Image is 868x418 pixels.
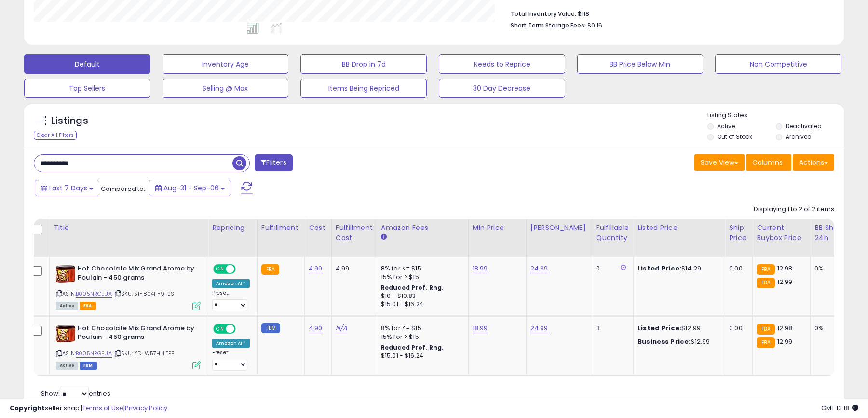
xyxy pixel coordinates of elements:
button: Filters [255,154,292,171]
small: FBA [757,324,774,335]
div: 8% for <= $15 [381,264,461,273]
span: OFF [234,265,250,273]
div: $12.99 [637,337,718,346]
b: Hot Chocolate Mix Grand Arome by Poulain - 450 grams [78,264,195,284]
button: Selling @ Max [163,79,289,98]
small: FBM [261,323,280,333]
div: Title [54,223,204,233]
span: Last 7 Days [49,183,87,193]
span: $0.16 [587,21,602,30]
label: Out of Stock [717,133,752,141]
button: Aug-31 - Sep-06 [149,180,231,196]
small: FBA [261,264,279,275]
span: 12.98 [777,264,793,273]
div: 0.00 [729,324,745,333]
span: FBA [80,302,96,310]
div: ASIN: [56,324,201,369]
span: OFF [234,324,250,333]
button: BB Drop in 7d [300,54,427,74]
div: Ship Price [729,223,748,243]
span: FBM [80,362,97,370]
img: 51h4Y3EyZrL._SL40_.jpg [56,324,75,343]
div: Displaying 1 to 2 of 2 items [754,205,834,214]
div: 0% [814,264,846,273]
a: Terms of Use [82,404,123,413]
b: Listed Price: [637,264,681,273]
span: ON [214,324,226,333]
a: 4.90 [309,264,323,273]
div: Fulfillable Quantity [596,223,629,243]
button: Needs to Reprice [439,54,565,74]
div: $12.99 [637,324,718,333]
button: Save View [694,154,745,171]
a: 24.99 [530,324,548,333]
b: Total Inventory Value: [511,10,576,18]
button: Inventory Age [163,54,289,74]
div: Amazon AI * [212,339,250,348]
a: B005NRGEUA [76,290,112,298]
div: 0.00 [729,264,745,273]
button: Non Competitive [715,54,841,74]
a: 18.99 [473,264,488,273]
button: Items Being Repriced [300,79,427,98]
img: 51h4Y3EyZrL._SL40_.jpg [56,264,75,283]
b: Reduced Prof. Rng. [381,283,444,292]
span: Show: entries [41,389,110,398]
a: N/A [336,324,347,333]
span: 12.99 [777,277,793,286]
div: $14.29 [637,264,718,273]
button: Top Sellers [24,79,150,98]
span: ON [214,265,226,273]
span: Aug-31 - Sep-06 [163,183,219,193]
strong: Copyright [10,404,45,413]
div: $15.01 - $16.24 [381,352,461,360]
div: 4.99 [336,264,369,273]
b: Reduced Prof. Rng. [381,343,444,351]
span: Columns [752,158,783,167]
small: Amazon Fees. [381,233,387,242]
label: Deactivated [786,122,822,130]
div: Listed Price [637,223,721,233]
div: 0% [814,324,846,333]
span: 12.98 [777,324,793,333]
span: 2025-09-15 13:18 GMT [821,404,858,413]
p: Listing States: [707,111,843,120]
label: Archived [786,133,812,141]
div: Repricing [212,223,253,233]
a: 4.90 [309,324,323,333]
span: 12.99 [777,337,793,346]
span: | SKU: 5T-804H-9T2S [113,290,174,297]
a: 24.99 [530,264,548,273]
small: FBA [757,278,774,288]
div: 0 [596,264,626,273]
div: Amazon AI * [212,279,250,288]
span: All listings currently available for purchase on Amazon [56,362,78,370]
small: FBA [757,264,774,275]
a: B005NRGEUA [76,350,112,358]
li: $118 [511,7,827,19]
a: 18.99 [473,324,488,333]
div: Cost [309,223,327,233]
div: 3 [596,324,626,333]
span: | SKU: YD-W57H-LTEE [113,350,174,357]
div: 15% for > $15 [381,333,461,341]
div: BB Share 24h. [814,223,850,243]
b: Listed Price: [637,324,681,333]
div: 8% for <= $15 [381,324,461,333]
span: All listings currently available for purchase on Amazon [56,302,78,310]
small: FBA [757,337,774,348]
div: seller snap | | [10,404,167,413]
div: Min Price [473,223,522,233]
div: Clear All Filters [34,131,77,140]
div: Fulfillment Cost [336,223,373,243]
b: Short Term Storage Fees: [511,21,586,29]
span: Compared to: [101,184,145,193]
button: Actions [793,154,834,171]
b: Business Price: [637,337,691,346]
div: Fulfillment [261,223,300,233]
a: Privacy Policy [125,404,167,413]
div: $10 - $10.83 [381,292,461,300]
h5: Listings [51,114,88,128]
div: 15% for > $15 [381,273,461,282]
div: Current Buybox Price [757,223,806,243]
